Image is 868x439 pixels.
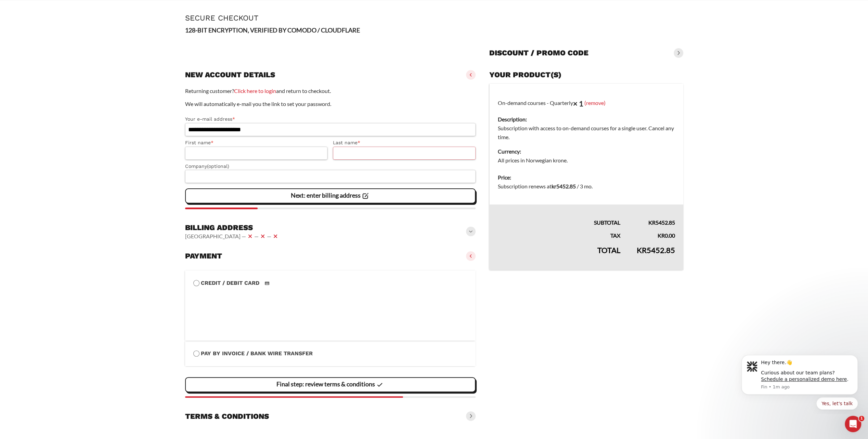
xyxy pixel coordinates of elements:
[648,219,675,226] bdi: 5452.85
[552,183,576,189] bdi: 5452.85
[185,99,476,108] p: We will automatically e-mail you the link to set your password.
[658,232,665,239] span: kr
[185,251,222,261] h3: Payment
[859,416,864,421] span: 1
[185,139,328,147] label: First name
[185,70,275,80] h3: New account details
[490,84,683,169] td: On-demand courses - Quarterly
[573,99,583,108] strong: × 1
[185,115,476,123] label: Your e-mail address
[193,280,199,286] input: Credit / Debit CardCredit / Debit Card
[490,240,629,270] th: Total
[185,188,476,203] vaadin-button: Next: enter billing address
[498,124,675,142] dd: Subscription with access to on-demand courses for a single user. Cancel any time.
[637,245,675,255] bdi: 5452.85
[234,88,276,94] a: Click here to login
[498,173,675,182] dt: Price:
[490,204,629,227] th: Subtotal
[637,245,647,255] span: kr
[185,412,269,421] h3: Terms & conditions
[498,115,675,124] dt: Description:
[185,14,683,22] h1: Secure Checkout
[185,162,476,170] label: Company
[185,232,280,240] vaadin-horizontal-layout: [GEOGRAPHIC_DATA] — — —
[845,416,861,432] iframe: Intercom live chat
[261,279,273,287] img: Credit / Debit Card
[185,377,476,392] vaadin-button: Final step: review terms & conditions
[648,219,656,226] span: kr
[498,183,593,189] span: Subscription renews at .
[731,349,868,414] iframe: Intercom notifications message
[192,286,466,333] iframe: Secure payment input frame
[207,163,229,169] span: (optional)
[185,26,360,34] strong: 128-BIT ENCRYPTION, VERIFIED BY COMODO / CLOUDFLARE
[584,99,606,106] a: (remove)
[193,279,468,288] label: Credit / Debit Card
[658,232,675,239] bdi: 0.00
[333,139,476,147] label: Last name
[552,183,556,189] span: kr
[489,48,588,58] h3: Discount / promo code
[193,350,199,357] input: Pay by Invoice / Bank Wire Transfer
[490,227,629,240] th: Tax
[577,183,592,189] span: / 3 mo
[498,156,675,165] dd: All prices in Norwegian krone.
[185,223,280,232] h3: Billing address
[185,87,476,95] p: Returning customer? and return to checkout.
[193,349,468,358] label: Pay by Invoice / Bank Wire Transfer
[498,147,675,156] dt: Currency:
